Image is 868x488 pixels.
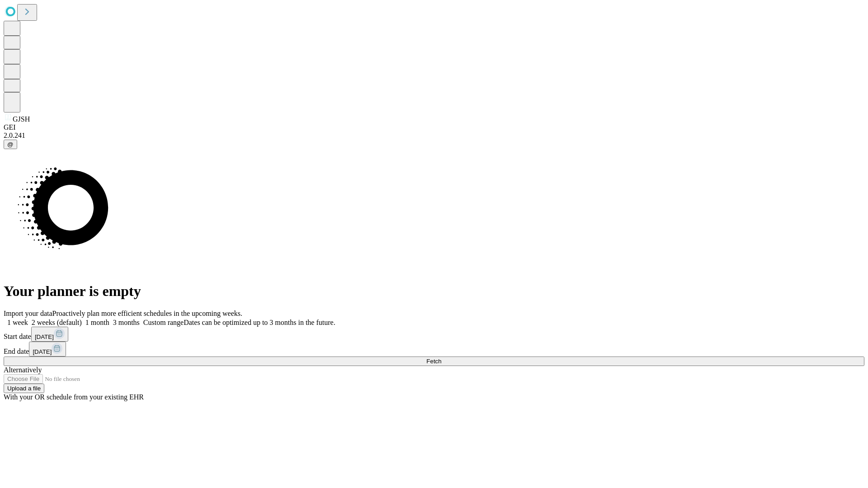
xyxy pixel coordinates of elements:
h1: Your planner is empty [4,283,864,300]
span: @ [7,141,14,148]
span: 2 weeks (default) [32,319,82,326]
button: Upload a file [4,384,44,393]
span: Alternatively [4,366,42,374]
button: [DATE] [31,327,68,342]
span: [DATE] [35,333,54,340]
span: Custom range [143,319,184,326]
span: Fetch [426,358,441,365]
span: 1 month [85,319,109,326]
button: @ [4,140,17,149]
button: [DATE] [29,342,66,357]
span: [DATE] [33,348,52,355]
button: Fetch [4,357,864,366]
div: Start date [4,327,864,342]
span: With your OR schedule from your existing EHR [4,393,144,401]
span: 1 week [7,319,28,326]
span: GJSH [13,115,30,123]
span: 3 months [113,319,140,326]
span: Dates can be optimized up to 3 months in the future. [184,319,335,326]
div: GEI [4,123,864,131]
span: Proactively plan more efficient schedules in the upcoming weeks. [52,310,242,317]
div: End date [4,342,864,357]
span: Import your data [4,310,52,317]
div: 2.0.241 [4,131,864,140]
